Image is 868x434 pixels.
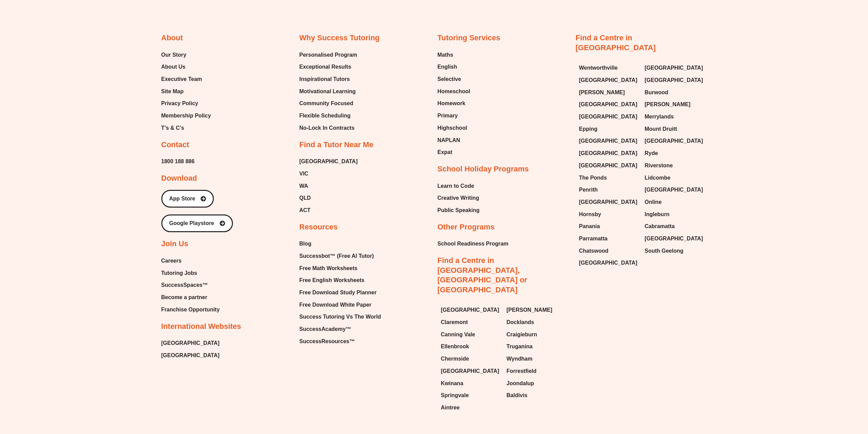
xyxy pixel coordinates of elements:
[299,50,357,60] a: Personalised Program
[299,275,365,285] span: Free English Worksheets
[299,300,372,310] span: Free Download White Paper
[299,86,357,97] a: Motivational Learning
[579,173,607,183] span: The Ponds
[438,111,470,121] a: Primary
[161,50,211,60] a: Our Story
[754,357,868,434] div: Chat Widget
[441,390,500,401] a: Springvale
[161,62,186,72] span: About Us
[579,185,598,195] span: Penrith
[299,222,338,232] h2: Resources
[299,111,351,121] span: Flexible Scheduling
[299,324,351,334] span: SuccessAcademy™
[299,312,381,322] a: Success Tutoring Vs The World
[438,222,495,232] h2: Other Programs
[299,33,380,43] h2: Why Success Tutoring
[438,239,509,249] span: School Readiness Program
[169,221,214,226] span: Google Playstore
[579,136,638,146] a: [GEOGRAPHIC_DATA]
[645,221,704,232] a: Cabramatta
[579,221,638,232] a: Panania
[438,256,527,294] a: Find a Centre in [GEOGRAPHIC_DATA], [GEOGRAPHIC_DATA] or [GEOGRAPHIC_DATA]
[645,136,704,146] a: [GEOGRAPHIC_DATA]
[506,341,532,352] span: Truganina
[645,112,674,122] span: Merrylands
[161,305,220,315] a: Franchise Opportunity
[161,111,211,121] a: Membership Policy
[645,87,704,98] a: Burwood
[438,193,480,203] a: Creative Writing
[579,221,600,232] span: Panania
[579,75,638,85] a: [GEOGRAPHIC_DATA]
[441,390,469,401] span: Springvale
[438,135,460,145] span: NAPLAN
[579,246,638,256] a: Chatswood
[299,74,357,84] a: Inspirational Tutors
[161,268,197,278] span: Tutoring Jobs
[441,403,500,413] a: Aintree
[506,305,552,315] span: [PERSON_NAME]
[579,87,638,98] a: [PERSON_NAME]
[645,185,704,195] a: [GEOGRAPHIC_DATA]
[506,378,565,389] a: Joondalup
[299,74,350,84] span: Inspirational Tutors
[299,111,357,121] a: Flexible Scheduling
[506,330,537,340] span: Craigieburn
[299,251,374,261] span: Successbot™ (Free AI Tutor)
[438,123,467,133] span: Highschool
[299,263,357,274] span: Free Math Worksheets
[169,196,195,201] span: App Store
[438,164,529,174] h2: School Holiday Programs
[161,338,220,348] a: [GEOGRAPHIC_DATA]
[506,390,527,401] span: Baldivis
[299,98,353,109] span: Community Focused
[438,33,500,43] h2: Tutoring Services
[645,173,704,183] a: Lidcombe
[161,292,207,303] span: Become a partner
[438,98,466,109] span: Homework
[299,181,358,191] a: WA
[441,354,469,364] span: Chermside
[645,63,704,73] a: [GEOGRAPHIC_DATA]
[438,147,470,157] a: Expat
[161,280,208,290] span: SuccessSpaces™
[441,305,500,315] a: [GEOGRAPHIC_DATA]
[506,378,534,389] span: Joondalup
[299,123,357,133] a: No-Lock In Contracts
[161,50,187,60] span: Our Story
[441,403,460,413] span: Aintree
[161,98,198,109] span: Privacy Policy
[441,317,500,327] a: Claremont
[161,256,220,266] a: Careers
[645,99,690,110] span: [PERSON_NAME]
[438,205,480,215] span: Public Speaking
[438,135,470,145] a: NAPLAN
[579,160,637,171] span: [GEOGRAPHIC_DATA]
[161,214,233,232] a: Google Playstore
[299,140,373,150] h2: Find a Tutor Near Me
[161,256,182,266] span: Careers
[299,324,381,334] a: SuccessAcademy™
[161,123,184,133] span: T’s & C’s
[299,336,355,347] span: SuccessResources™
[441,317,468,327] span: Claremont
[579,112,637,122] span: [GEOGRAPHIC_DATA]
[438,62,470,72] a: English
[299,123,355,133] span: No-Lock In Contracts
[579,209,638,220] a: Hornsby
[645,148,704,158] a: Ryde
[299,205,311,215] span: ACT
[299,336,381,347] a: SuccessResources™
[299,251,381,261] a: Successbot™ (Free AI Tutor)
[299,156,358,167] span: [GEOGRAPHIC_DATA]
[441,366,500,376] a: [GEOGRAPHIC_DATA]
[506,354,532,364] span: Wyndham
[438,181,480,191] a: Learn to Code
[506,330,565,340] a: Craigieburn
